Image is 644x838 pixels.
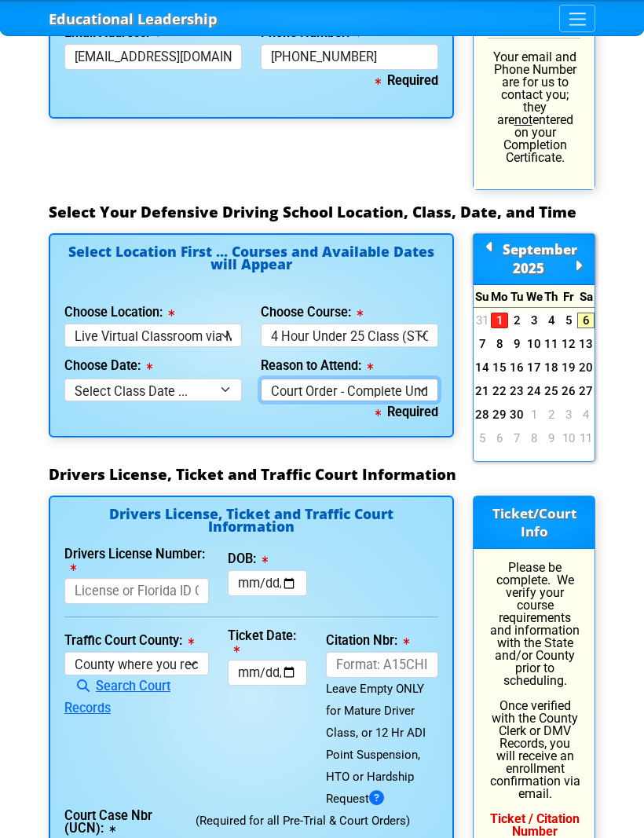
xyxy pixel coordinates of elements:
[508,383,525,399] a: 23
[577,407,595,423] a: 4
[64,635,194,647] label: Traffic Court County:
[326,678,438,810] div: Leave Empty ONLY for Mature Driver Class, or 12 Hr ADI Point Suspension, HTO or Hardship Request
[525,430,543,446] a: 8
[326,635,409,647] label: Citation Nbr:
[474,383,491,399] a: 21
[508,360,525,375] a: 16
[64,306,174,319] label: Choose Location:
[228,630,307,655] label: Ticket Date:
[488,51,580,164] p: Your email and Phone Number are for us to contact you; they are entered on your Completion Certif...
[261,44,438,70] input: Where we can reach you
[49,5,218,31] a: Educational Leadership
[508,285,525,308] div: Tu
[577,430,595,446] a: 11
[64,360,152,372] label: Choose Date:
[525,313,543,328] a: 3
[64,507,438,537] h4: Drivers License, Ticket and Traffic Court Information
[49,203,595,221] h3: Select Your Defensive Driving School Location, Class, Date, and Time
[543,285,560,308] div: Th
[474,313,491,328] a: 31
[508,407,525,423] a: 30
[491,360,508,375] a: 15
[474,496,595,549] h3: Ticket/Court Info
[525,336,543,352] a: 10
[560,336,577,352] a: 12
[560,383,577,399] a: 26
[474,336,491,352] a: 7
[228,660,307,686] input: mm/dd/yyyy
[228,570,307,596] input: mm/dd/yyyy
[474,360,491,375] a: 14
[543,360,560,375] a: 18
[560,430,577,446] a: 10
[474,407,491,423] a: 28
[559,5,595,32] button: Toggle navigation
[577,313,595,328] a: 6
[543,336,560,352] a: 11
[514,112,532,127] u: not
[543,313,560,328] a: 4
[525,360,543,375] a: 17
[503,240,577,258] span: September
[49,465,595,484] h3: Drivers License, Ticket and Traffic Court Information
[474,285,491,308] div: Su
[491,430,508,446] a: 6
[375,73,438,88] b: Required
[491,407,508,423] a: 29
[513,259,544,277] span: 2025
[560,285,577,308] div: Fr
[577,383,595,399] a: 27
[543,407,560,423] a: 2
[261,27,361,39] label: Phone Number:
[64,548,209,573] label: Drivers License Number:
[560,407,577,423] a: 3
[560,360,577,375] a: 19
[577,336,595,352] a: 13
[577,360,595,375] a: 20
[474,430,491,446] a: 5
[525,407,543,423] a: 1
[491,336,508,352] a: 8
[543,383,560,399] a: 25
[64,44,242,70] input: myname@domain.com
[228,553,268,565] label: DOB:
[64,810,177,835] label: Court Case Nbr (UCN):
[577,285,595,308] div: Sa
[491,313,508,328] a: 1
[543,430,560,446] a: 9
[261,360,373,372] label: Reason to Attend:
[508,336,525,352] a: 9
[64,27,161,39] label: Email Address:
[508,313,525,328] a: 2
[525,383,543,399] a: 24
[525,285,543,308] div: We
[64,679,170,715] a: Search Court Records
[491,383,508,399] a: 22
[326,652,438,678] input: Format: A15CHIC or 1234-ABC
[508,430,525,446] a: 7
[64,578,209,604] input: License or Florida ID Card Nbr
[375,404,438,419] b: Required
[560,313,577,328] a: 5
[64,245,438,291] h4: Select Location First ... Courses and Available Dates will Appear
[261,306,363,319] label: Choose Course:
[491,285,508,308] div: Mo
